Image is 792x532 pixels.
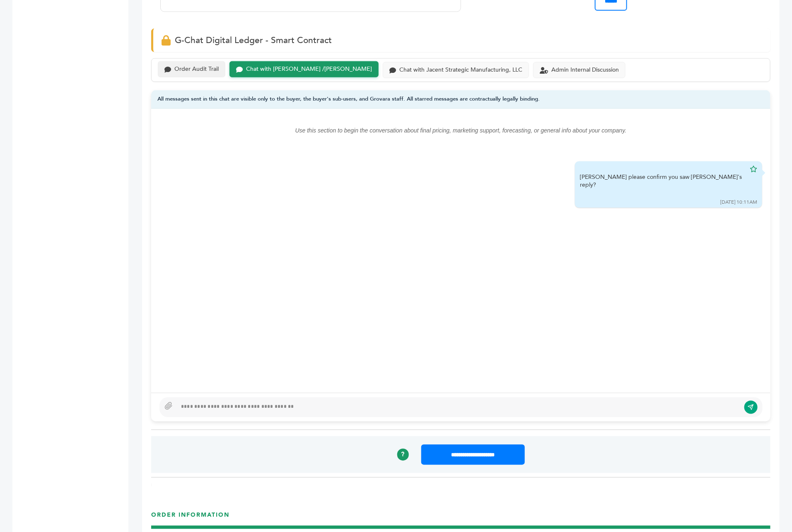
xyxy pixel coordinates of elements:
[580,173,746,197] div: [PERSON_NAME] please confirm you saw [PERSON_NAME]'s reply?
[246,66,372,73] div: Chat with [PERSON_NAME] /[PERSON_NAME]
[174,66,219,73] div: Order Audit Trail
[175,34,332,46] span: G-Chat Digital Ledger - Smart Contract
[720,199,757,206] div: [DATE] 10:11AM
[399,67,522,74] div: Chat with Jacent Strategic Manufacturing, LLC
[397,449,409,460] a: ?
[151,90,770,109] div: All messages sent in this chat are visible only to the buyer, the buyer's sub-users, and Grovara ...
[551,67,619,74] div: Admin Internal Discussion
[151,511,770,526] h3: ORDER INFORMATION
[168,125,754,135] p: Use this section to begin the conversation about final pricing, marketing support, forecasting, o...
